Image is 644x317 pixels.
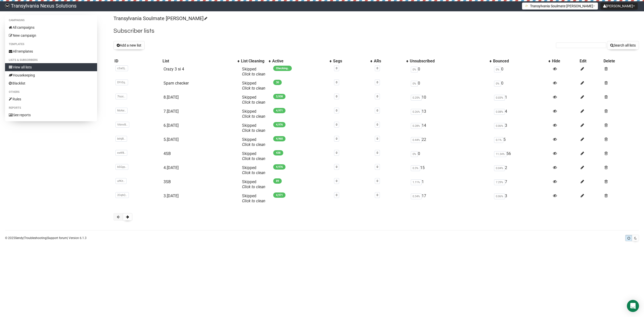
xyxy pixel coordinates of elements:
[607,41,639,50] button: Search all lists
[114,59,160,64] div: ID
[333,59,368,64] div: Segs
[242,137,265,147] span: Skipped
[115,94,127,99] span: 7lszc..
[492,163,551,177] td: 2
[113,58,162,65] th: ID: No sort applied, sorting is disabled
[602,58,639,65] th: Delete: No sort applied, sorting is disabled
[5,235,87,241] p: © 2025 | | | Version 6.1.3
[492,135,551,149] td: 5
[492,121,551,135] td: 3
[336,165,337,169] a: 0
[164,123,179,128] a: 6.[DATE]
[273,66,292,71] span: Checking..
[164,95,179,100] a: 8.[DATE]
[580,59,601,64] div: Edit
[494,67,501,72] span: 0%
[409,149,492,163] td: 0
[377,165,378,169] a: 0
[411,67,418,72] span: 0%
[273,192,286,198] span: 4,971
[492,191,551,206] td: 3
[377,95,378,98] a: 0
[377,179,378,183] a: 0
[409,65,492,79] td: 0
[525,4,529,8] img: 1.png
[242,128,265,133] a: Click to clean
[5,31,97,39] a: New campaign
[551,58,579,65] th: Hide: No sort applied, sorting is disabled
[494,165,505,171] span: 0.04%
[115,150,127,156] span: ex4f8..
[600,3,638,10] button: [PERSON_NAME]
[373,58,409,65] th: ARs: No sort applied, activate to apply an ascending sort
[374,59,404,64] div: ARs
[409,177,492,191] td: 1
[411,81,418,87] span: 0%
[494,193,505,199] span: 0.06%
[411,165,420,171] span: 0.3%
[522,3,598,10] button: Transylvania Soulmate [PERSON_NAME]
[411,137,422,143] span: 0.44%
[242,156,265,161] a: Click to clean
[409,163,492,177] td: 15
[492,177,551,191] td: 7
[164,151,171,156] a: 4SB
[273,178,282,184] span: 89
[377,81,378,84] a: 0
[113,15,207,21] a: Transylvania Soulmate [PERSON_NAME]
[336,123,337,126] a: 0
[336,67,337,70] a: 0
[242,165,265,175] span: Skipped
[164,137,179,142] a: 5.[DATE]
[115,192,129,198] span: 2CqhQ..
[492,65,551,79] td: 0
[494,137,503,143] span: 0.1%
[409,93,492,107] td: 10
[494,95,505,101] span: 0.03%
[377,109,378,112] a: 0
[336,179,337,183] a: 0
[241,59,266,64] div: List Cleaning
[377,137,378,140] a: 0
[5,47,97,55] a: All templates
[5,63,97,71] a: View all lists
[552,59,578,64] div: Hide
[603,59,638,64] div: Delete
[579,58,602,65] th: Edit: No sort applied, sorting is disabled
[115,108,128,113] span: N64xr..
[409,121,492,135] td: 14
[5,89,97,95] li: Others
[5,23,97,31] a: All campaigns
[377,151,378,154] a: 0
[242,184,265,189] a: Click to clean
[240,58,271,65] th: List Cleaning: No sort applied, activate to apply an ascending sort
[164,81,189,86] a: Spam checker
[273,150,283,155] span: 438
[164,109,179,114] a: 7.[DATE]
[242,67,265,76] span: Skipped
[242,142,265,147] a: Click to clean
[336,95,337,98] a: 0
[5,95,97,103] a: Rules
[336,137,337,140] a: 0
[273,108,286,113] span: 4,971
[409,191,492,206] td: 17
[627,300,639,312] div: Open Intercom Messenger
[492,107,551,121] td: 4
[242,123,265,133] span: Skipped
[115,65,128,71] span: cSaOj..
[377,123,378,126] a: 0
[5,79,97,87] a: Blacklist
[47,236,67,240] a: Support forum
[492,79,551,93] td: 0
[411,95,422,101] span: 0.25%
[115,164,128,170] span: bSGyp..
[494,179,505,185] span: 7.29%
[242,100,265,105] a: Click to clean
[411,109,422,115] span: 0.26%
[5,57,97,63] li: Lists & subscribers
[5,71,97,79] a: Housekeeping
[5,17,97,23] li: Campaigns
[271,58,332,65] th: Active: No sort applied, activate to apply an ascending sort
[411,151,418,157] span: 0%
